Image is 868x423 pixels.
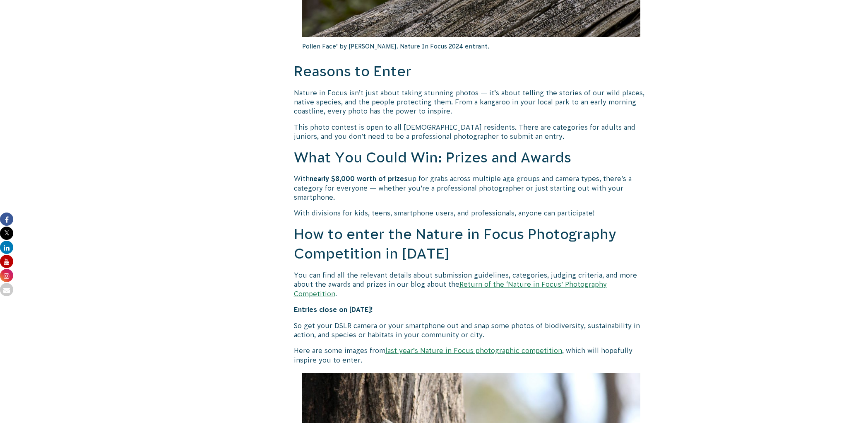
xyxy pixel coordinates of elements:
[294,174,649,202] p: With up for grabs across multiple age groups and camera types, there’s a category for everyone — ...
[294,148,649,168] h2: What You Could Win: Prizes and Awards
[385,347,562,354] a: last year’s Nature in Focus photographic competition
[294,88,649,116] p: Nature in Focus isn’t just about taking stunning photos — it’s about telling the stories of our w...
[294,62,649,82] h2: Reasons to Enter
[294,321,649,340] p: So get your DSLR camera or your smartphone out and snap some photos of biodiversity, sustainabili...
[294,280,607,297] a: Return of the ‘Nature in Focus’ Photography Competition
[294,346,649,365] p: Here are some images from , which will hopefully inspire you to enter.
[310,175,408,182] strong: nearly $8,000 worth of prizes
[294,306,373,313] strong: Entries close on [DATE]!
[294,225,649,264] h2: How to enter the Nature in Focus Photography Competition in [DATE]
[294,208,649,218] p: With divisions for kids, teens, smartphone users, and professionals, anyone can participate!
[294,123,649,141] p: This photo contest is open to all [DEMOGRAPHIC_DATA] residents. There are categories for adults a...
[302,37,641,56] p: Pollen Face’ by [PERSON_NAME]. Nature In Focus 2024 entrant.
[294,271,649,298] p: You can find all the relevant details about submission guidelines, categories, judging criteria, ...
